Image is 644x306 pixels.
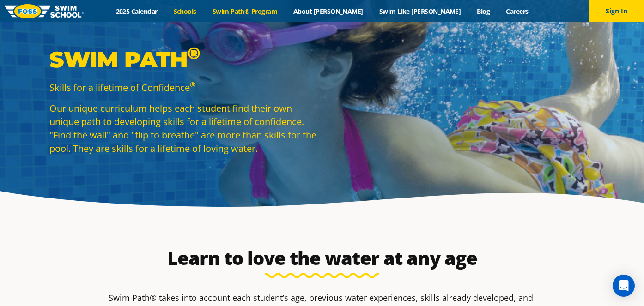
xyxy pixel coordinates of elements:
a: 2025 Calendar [108,7,165,16]
p: Swim Path [49,46,317,73]
sup: ® [188,43,200,63]
a: Careers [498,7,536,16]
img: FOSS Swim School Logo [5,4,84,18]
a: Swim Path® Program [204,7,285,16]
a: Schools [165,7,204,16]
h2: Learn to love the water at any age [104,247,540,269]
p: Skills for a lifetime of Confidence [49,81,317,94]
div: Open Intercom Messenger [613,275,635,297]
p: Our unique curriculum helps each student find their own unique path to developing skills for a li... [49,102,317,155]
sup: ® [190,80,195,89]
a: Swim Like [PERSON_NAME] [371,7,469,16]
a: About [PERSON_NAME] [286,7,371,16]
a: Blog [469,7,498,16]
